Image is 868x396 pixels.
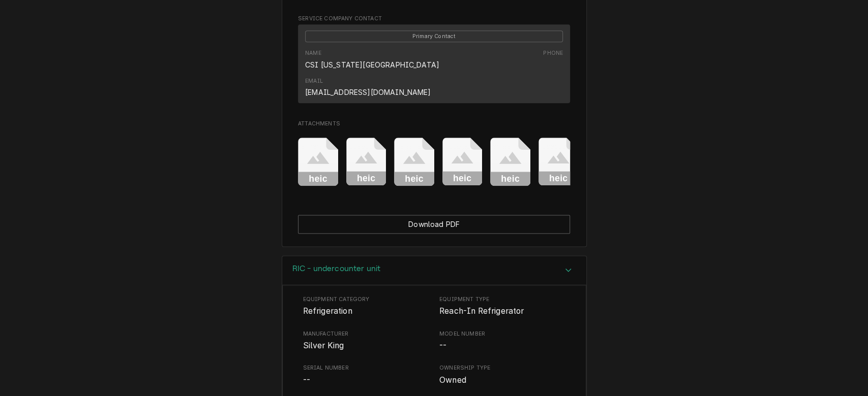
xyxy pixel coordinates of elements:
span: Equipment Type [439,295,565,304]
div: Serial Number [303,364,429,386]
span: Manufacturer [303,330,429,338]
div: Accordion Header [282,256,586,285]
button: heic [346,138,386,186]
span: Ownership Type [439,374,565,386]
span: -- [303,375,310,385]
a: [EMAIL_ADDRESS][DOMAIN_NAME] [305,88,431,96]
span: Attachments [298,129,570,193]
div: Ownership Type [439,364,565,386]
button: heic [490,138,530,186]
div: Model Number [439,330,565,352]
span: Reach-In Refrigerator [439,306,524,316]
span: Primary Contact [305,30,563,42]
div: Phone [543,49,563,70]
button: heic [394,138,434,186]
div: Contact [298,24,570,103]
div: Manufacturer [303,330,429,352]
span: Equipment Category [303,305,429,317]
div: Primary [305,30,563,42]
div: Button Group Row [298,215,570,234]
span: Service Company Contact [298,15,570,23]
h3: RIC - undercounter unit [292,264,381,274]
span: Attachments [298,120,570,128]
div: Email [305,77,431,97]
span: Serial Number [303,364,429,372]
div: Equipment Type [439,295,565,317]
div: Service Company Contact [298,15,570,107]
span: Silver King [303,341,344,350]
div: Phone [543,49,563,57]
span: Owned [439,375,466,385]
button: heic [442,138,483,186]
span: Serial Number [303,374,429,386]
span: Manufacturer [303,340,429,352]
button: heic [538,138,579,186]
div: Email [305,77,323,85]
span: Model Number [439,330,565,338]
span: Equipment Category [303,295,429,304]
div: Button Group [298,215,570,234]
div: Equipment Category [303,295,429,317]
button: heic [298,138,338,186]
span: Ownership Type [439,364,565,372]
div: Name [305,49,321,57]
div: Service Company Contact List [298,24,570,107]
span: Refrigeration [303,306,352,316]
div: CSI [US_STATE][GEOGRAPHIC_DATA] [305,59,439,70]
div: Name [305,49,439,70]
button: Download PDF [298,215,570,234]
button: Accordion Details Expand Trigger [282,256,586,285]
span: -- [439,341,446,350]
div: Attachments [298,120,570,193]
span: Model Number [439,340,565,352]
span: Equipment Type [439,305,565,317]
